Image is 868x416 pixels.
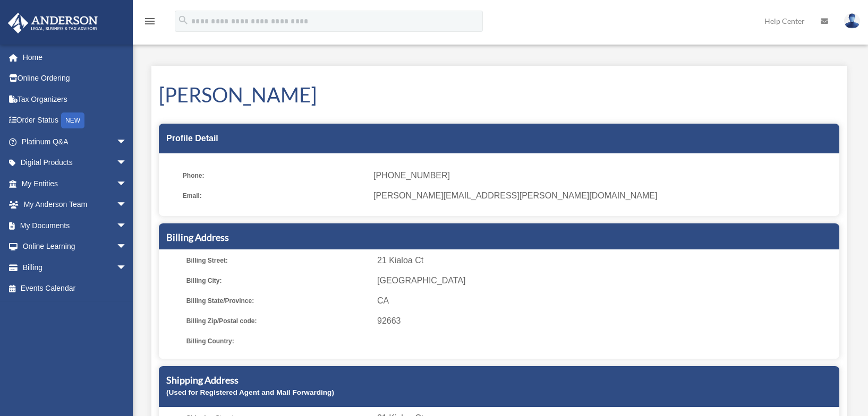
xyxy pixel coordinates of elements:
span: 92663 [377,314,836,328]
span: arrow_drop_down [116,152,138,174]
a: Digital Productsarrow_drop_down [7,152,143,174]
span: Phone: [183,168,366,183]
span: arrow_drop_down [116,194,138,216]
img: Anderson Advisors Platinum Portal [5,13,101,33]
span: arrow_drop_down [116,173,138,195]
span: arrow_drop_down [116,215,138,237]
i: search [177,14,189,26]
span: [GEOGRAPHIC_DATA] [377,273,836,288]
a: Tax Organizers [7,89,143,110]
span: Billing Country: [186,334,370,349]
a: My Entitiesarrow_drop_down [7,173,143,194]
span: Billing Street: [186,253,370,268]
h5: Shipping Address [166,374,832,387]
span: arrow_drop_down [116,257,138,279]
a: My Anderson Teamarrow_drop_down [7,194,143,215]
span: CA [377,293,836,308]
span: arrow_drop_down [116,131,138,153]
div: NEW [61,112,84,128]
img: User Pic [844,13,860,29]
span: arrow_drop_down [116,236,138,258]
a: Events Calendar [7,278,143,299]
a: Home [7,47,143,68]
h5: Billing Address [166,231,832,244]
span: Billing Zip/Postal code: [186,314,370,328]
div: Profile Detail [159,124,839,153]
a: Online Ordering [7,68,143,89]
a: My Documentsarrow_drop_down [7,215,143,236]
span: [PERSON_NAME][EMAIL_ADDRESS][PERSON_NAME][DOMAIN_NAME] [373,188,832,203]
a: Platinum Q&Aarrow_drop_down [7,131,143,152]
span: [PHONE_NUMBER] [373,168,832,183]
i: menu [143,15,156,28]
a: menu [143,19,156,28]
a: Order StatusNEW [7,110,143,132]
span: Billing State/Province: [186,293,370,308]
a: Online Learningarrow_drop_down [7,236,143,257]
a: Billingarrow_drop_down [7,257,143,278]
span: Billing City: [186,273,370,288]
span: 21 Kialoa Ct [377,253,836,268]
h1: [PERSON_NAME] [159,81,839,109]
span: Email: [183,188,366,203]
small: (Used for Registered Agent and Mail Forwarding) [166,388,334,396]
